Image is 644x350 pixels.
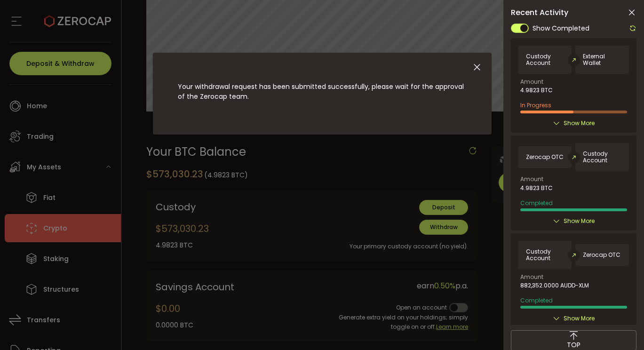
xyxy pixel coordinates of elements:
span: External Wallet [583,53,621,66]
span: 882,352.0000 AUDD-XLM [520,282,589,289]
span: Show More [564,119,595,128]
span: Zerocap OTC [526,154,564,160]
span: In Progress [520,101,551,109]
span: Amount [520,176,543,182]
span: Show Completed [533,24,589,33]
span: 4.9823 BTC [520,185,553,191]
span: Zerocap OTC [583,252,620,258]
span: 4.9823 BTC [520,87,553,94]
iframe: Chat Widget [597,305,644,350]
span: Recent Activity [511,9,568,16]
span: TOP [567,340,580,350]
span: Amount [520,274,543,280]
span: Your withdrawal request has been submitted successfully, please wait for the approval of the Zero... [178,82,464,101]
span: Amount [520,79,543,85]
div: dialog [153,53,492,135]
span: Show More [564,314,595,323]
span: Show More [564,216,595,226]
span: Custody Account [526,53,564,66]
span: Custody Account [583,151,621,164]
span: Completed [520,199,553,207]
span: Completed [520,296,553,304]
button: Close [472,62,482,73]
span: Custody Account [526,248,564,262]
